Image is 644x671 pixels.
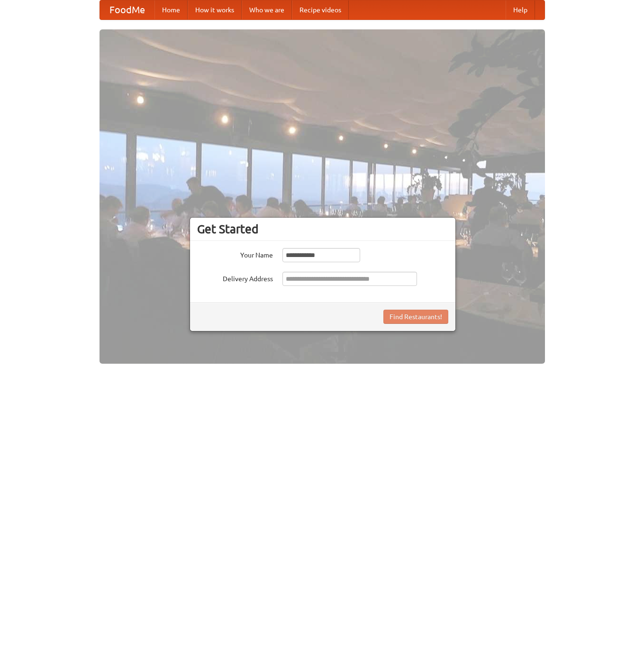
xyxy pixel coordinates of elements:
[188,0,242,19] a: How it works
[292,0,349,19] a: Recipe videos
[100,0,154,19] a: FoodMe
[383,310,448,324] button: Find Restaurants!
[197,272,273,284] label: Delivery Address
[154,0,188,19] a: Home
[197,248,273,260] label: Your Name
[242,0,292,19] a: Who we are
[506,0,535,19] a: Help
[197,222,448,236] h3: Get Started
